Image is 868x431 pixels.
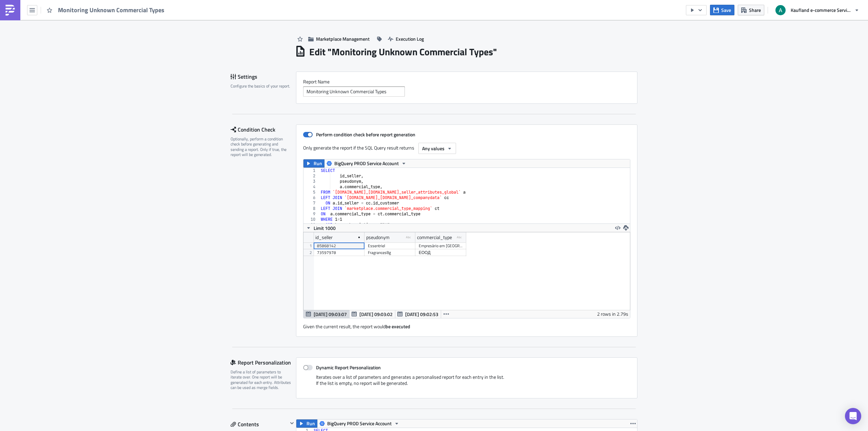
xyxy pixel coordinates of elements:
span: Kaufland e-commerce Services GmbH & Co. KG [791,6,852,14]
div: 5 [303,190,320,195]
strong: Dynamic Report Personalization [316,364,381,371]
span: [DATE] 09:03:07 [314,311,347,318]
div: Contents [231,419,288,429]
strong: be executed [386,323,410,330]
button: Marketplace Management [305,34,373,44]
div: Configure the basics of your report. [231,83,292,89]
div: FragrancesBg [368,249,412,256]
div: 10 [303,217,320,222]
button: Any values [418,143,456,154]
span: Run [314,159,322,168]
h1: Edit " Monitoring Unknown Commercial Types " [309,46,497,58]
div: 73597978 [317,249,361,256]
div: Essentriel [368,242,412,249]
span: Limit 1000 [314,224,336,232]
label: Report Nam﻿e [303,79,630,85]
span: Run [307,419,315,428]
div: Define a list of parameters to iterate over. One report will be generated for each entry. Attribu... [231,369,292,390]
span: [DATE] 09:03:02 [359,311,393,318]
button: [DATE] 09:02:53 [395,310,441,318]
div: Condition Check [231,124,296,135]
button: Run [303,159,324,168]
div: Optionally, perform a condition check before generating and sending a report. Only if true, the r... [231,136,292,157]
button: Hide content [288,419,296,427]
div: 11 [303,222,320,228]
button: Limit 1000 [303,224,338,232]
div: Given the current result, the report would [303,318,630,330]
label: Only generate the report if the SQL Query result returns [303,143,415,153]
div: id_seller [315,232,333,242]
div: ЕООД [419,249,463,256]
span: Execution Log [396,35,424,42]
img: Avatar [775,4,786,16]
div: 1 [303,168,320,173]
span: Share [749,6,761,14]
button: Execution Log [384,34,427,44]
div: 6 [303,195,320,200]
span: BigQuery PROD Service Account [327,419,392,428]
button: Kaufland e-commerce Services GmbH & Co. KG [771,3,863,18]
span: BigQuery PROD Service Account [334,159,399,168]
div: commercial_type [417,232,452,242]
button: Save [710,5,734,15]
div: 85868142 [317,242,361,249]
div: 3 [303,179,320,184]
div: 9 [303,211,320,217]
span: Any values [422,145,445,152]
div: Iterates over a list of parameters and generates a personalised report for each entry in the list... [303,374,630,391]
div: Settings [231,72,296,82]
button: BigQuery PROD Service Account [324,159,409,168]
img: PushMetrics [5,5,16,16]
button: BigQuery PROD Service Account [317,419,402,428]
span: Marketplace Management [316,35,370,42]
div: 8 [303,206,320,211]
span: Save [721,6,731,14]
strong: Perform condition check before report generation [316,131,415,138]
div: pseudonym [366,232,390,242]
div: 4 [303,184,320,190]
div: Open Intercom Messenger [845,408,861,424]
div: Empresário em [GEOGRAPHIC_DATA] Individual [419,242,463,249]
button: Share [738,5,764,15]
button: [DATE] 09:03:02 [349,310,395,318]
div: Report Personalization [231,357,296,368]
span: [DATE] 09:02:53 [405,311,438,318]
span: Monitoring Unknown Commercial Types [58,6,165,14]
div: 2 rows in 2.79s [597,310,628,318]
button: [DATE] 09:03:07 [303,310,350,318]
div: 2 [303,173,320,179]
button: Run [296,419,317,428]
div: 7 [303,200,320,206]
